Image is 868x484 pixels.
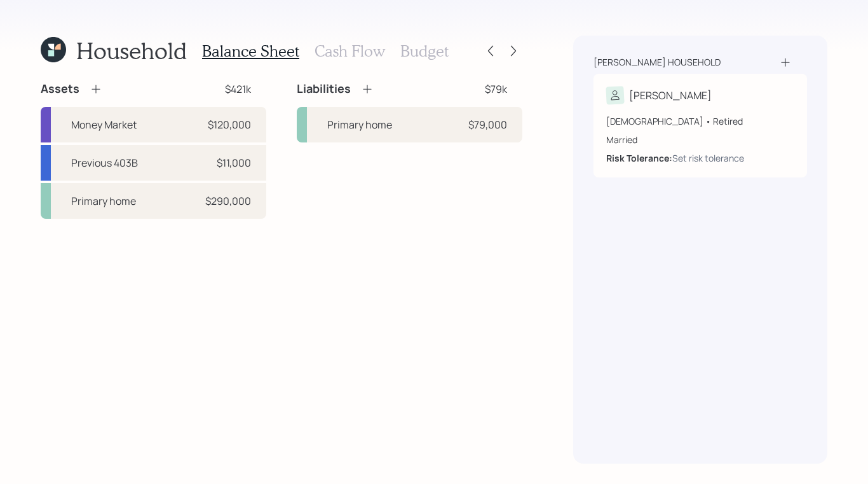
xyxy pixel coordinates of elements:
[71,193,136,209] div: Primary home
[606,133,794,146] div: Married
[41,82,79,96] h4: Assets
[485,81,507,97] div: $79k
[71,117,137,132] div: Money Market
[672,151,744,165] div: Set risk tolerance
[225,81,251,97] div: $421k
[400,42,449,60] h3: Budget
[205,193,251,209] div: $290,000
[76,37,187,64] h1: Household
[593,56,721,69] div: [PERSON_NAME] household
[208,117,251,132] div: $120,000
[297,82,351,96] h4: Liabilities
[217,155,251,170] div: $11,000
[315,42,385,60] h3: Cash Flow
[468,117,507,132] div: $79,000
[71,155,138,170] div: Previous 403B
[606,152,672,164] b: Risk Tolerance:
[202,42,299,60] h3: Balance Sheet
[629,88,712,103] div: [PERSON_NAME]
[327,117,392,132] div: Primary home
[606,114,794,128] div: [DEMOGRAPHIC_DATA] • Retired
